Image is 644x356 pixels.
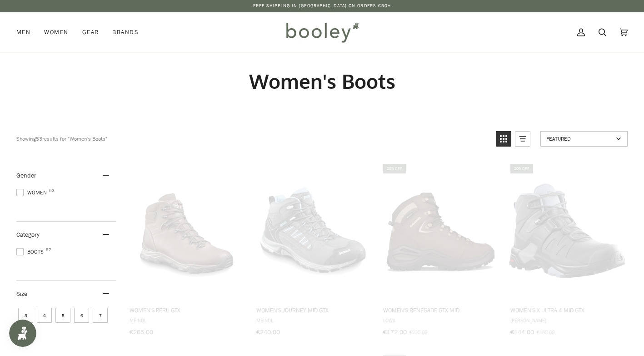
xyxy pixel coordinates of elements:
[16,171,36,180] span: Gender
[16,12,37,52] a: Men
[82,28,99,37] span: Gear
[18,308,33,323] span: Size: 3
[16,28,30,37] span: Men
[46,248,51,252] span: 52
[36,135,42,142] b: 53
[16,131,489,147] div: Showing results for "Women's Boots"
[253,2,391,10] p: Free Shipping in [GEOGRAPHIC_DATA] on Orders €50+
[55,308,70,323] span: Size: 5
[16,188,50,197] span: Women
[93,308,108,323] span: Size: 7
[16,290,27,298] span: Size
[112,28,139,37] span: Brands
[75,12,106,52] a: Gear
[546,135,613,142] span: Featured
[16,230,40,239] span: Category
[515,131,530,147] a: View list mode
[105,12,145,52] a: Brands
[44,28,68,37] span: Women
[74,308,89,323] span: Size: 6
[16,248,46,256] span: Boots
[496,131,511,147] a: View grid mode
[9,320,36,347] iframe: Button to open loyalty program pop-up
[16,69,628,94] h1: Women's Boots
[37,12,75,52] a: Women
[540,131,628,147] a: Sort options
[282,19,362,46] img: Booley
[37,308,52,323] span: Size: 4
[49,188,55,193] span: 53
